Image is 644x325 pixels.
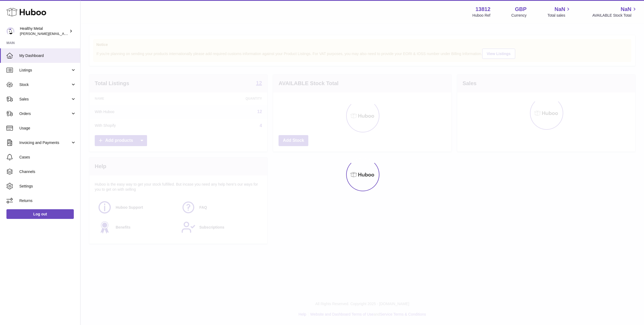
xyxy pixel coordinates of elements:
[19,111,71,116] span: Orders
[473,13,491,18] div: Huboo Ref
[19,68,71,73] span: Listings
[19,53,76,58] span: My Dashboard
[19,155,76,160] span: Cases
[547,6,571,18] a: NaN Total sales
[19,97,71,102] span: Sales
[547,13,571,18] span: Total sales
[592,13,638,18] span: AVAILABLE Stock Total
[621,6,631,13] span: NaN
[475,6,491,13] strong: 13812
[19,184,76,189] span: Settings
[515,6,526,13] strong: GBP
[592,6,638,18] a: NaN AVAILABLE Stock Total
[20,26,68,36] div: Healthy Metal
[19,126,76,131] span: Usage
[19,82,71,87] span: Stock
[20,31,108,36] span: [PERSON_NAME][EMAIL_ADDRESS][DOMAIN_NAME]
[511,13,527,18] div: Currency
[6,209,74,219] a: Log out
[19,198,76,203] span: Returns
[19,140,71,145] span: Invoicing and Payments
[554,6,565,13] span: NaN
[6,27,14,35] img: jose@healthy-metal.com
[19,169,76,174] span: Channels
